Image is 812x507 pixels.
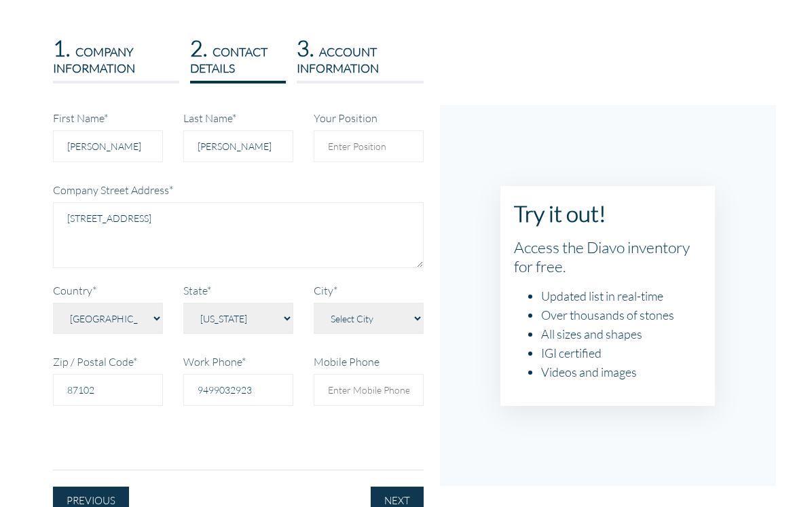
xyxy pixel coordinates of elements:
label: Last Name* [183,111,236,124]
label: Mobile Phone [314,355,380,368]
label: First Name* [53,111,108,124]
input: Enter Position [314,130,424,162]
input: Enter Last Name [183,130,293,162]
label: State* [183,284,211,297]
input: Enter Mobile Phone [314,374,424,406]
h3: COMPANY INFORMATION [53,35,180,75]
iframe: Drift Widget Chat Controller [744,439,796,491]
li: Updated list in real-time [541,286,702,305]
label: Work Phone* [183,355,246,368]
h3: ACCOUNT INFORMATION [297,35,423,75]
span: 3. [297,35,314,61]
h1: Try it out! [514,200,702,227]
span: 1. [53,35,70,61]
label: Company Street Address* [53,183,173,196]
label: City* [314,284,337,297]
h3: CONTACT DETAILS [190,35,286,75]
span: 2. [190,35,207,61]
h2: Access the Diavo inventory for free. [514,238,702,276]
label: Zip / Postal Code* [53,355,137,368]
input: Enter Zip / Postal Code [53,374,163,406]
label: Your Position [314,111,377,124]
input: Enter Work Phone [183,374,293,406]
input: Enter First Name [53,130,163,162]
label: Country* [53,284,96,297]
iframe: Drift Widget Chat Window [532,298,804,447]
